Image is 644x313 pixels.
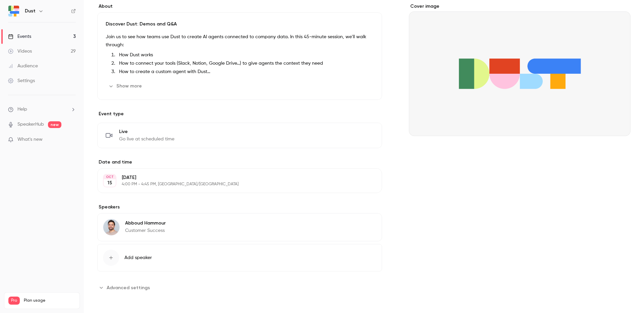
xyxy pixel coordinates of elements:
img: Abboud Hammour [103,219,119,235]
p: Join us to see how teams use Dust to create AI agents connected to company data. In this 45-minut... [106,33,374,49]
button: Add speaker [97,244,382,271]
h6: Dust [25,8,36,14]
section: Advanced settings [97,282,382,293]
label: Cover image [409,3,631,10]
span: Advanced settings [107,284,150,291]
span: Go live at scheduled time [119,136,174,142]
span: Help [17,106,27,113]
iframe: Noticeable Trigger [68,137,76,143]
p: [DATE] [122,174,346,181]
section: Cover image [409,3,631,136]
li: help-dropdown-opener [8,106,76,113]
div: Events [8,33,31,40]
span: Add speaker [124,254,152,261]
p: Customer Success [125,227,166,234]
div: Settings [8,77,35,84]
li: How to create a custom agent with Dust [116,68,374,75]
span: Plan usage [24,298,75,303]
p: Discover Dust: Demos and Q&A [106,21,374,27]
div: Videos [8,48,32,55]
span: new [48,121,61,128]
button: Show more [106,81,146,91]
p: Abboud Hammour [125,220,166,227]
a: SpeakerHub [17,121,44,128]
label: About [97,3,382,10]
li: How Dust works [116,52,374,59]
label: Date and time [97,159,382,166]
p: Event type [97,111,382,117]
button: Advanced settings [97,282,154,293]
li: How to connect your tools (Slack, Notion, Google Drive...) to give agents the context they need [116,60,374,67]
p: 4:00 PM - 4:45 PM, [GEOGRAPHIC_DATA]/[GEOGRAPHIC_DATA] [122,182,346,187]
span: Pro [8,297,20,305]
img: Dust [8,6,19,16]
label: Speakers [97,204,382,210]
div: OCT [104,175,116,179]
div: Abboud HammourAbboud HammourCustomer Success [97,213,382,241]
p: 15 [107,180,112,186]
div: Audience [8,63,38,69]
span: What's new [17,136,43,143]
span: Live [119,128,174,135]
